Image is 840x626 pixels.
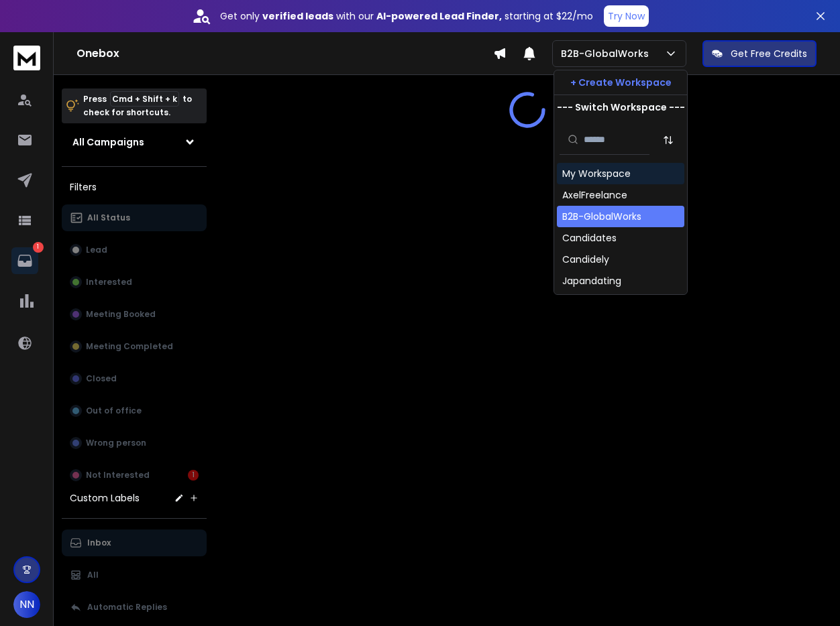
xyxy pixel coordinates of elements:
[557,101,685,114] p: --- Switch Workspace ---
[562,274,621,288] div: Japandating
[62,129,207,155] button: All Campaigns
[70,491,140,505] h3: Custom Labels
[562,231,617,245] div: Candidates
[554,70,687,95] button: + Create Workspace
[62,178,207,196] h3: Filters
[33,242,44,253] p: 1
[562,253,609,266] div: Candidely
[13,591,40,618] button: NN
[83,92,192,119] p: Press to check for shortcuts.
[13,46,40,70] img: logo
[570,76,672,89] p: + Create Workspace
[110,91,179,107] span: Cmd + Shift + k
[562,210,641,223] div: B2B-GlobalWorks
[655,127,682,153] button: Sort by Sort A-Z
[76,46,493,62] h1: Onebox
[561,47,654,60] p: B2B-GlobalWorks
[376,9,502,23] strong: AI-powered Lead Finder,
[72,135,144,149] h1: All Campaigns
[220,9,593,23] p: Get only with our starting at $22/mo
[702,40,817,67] button: Get Free Credits
[11,247,38,274] a: 1
[262,9,333,23] strong: verified leads
[562,188,627,202] div: AxelFreelance
[608,9,645,23] p: Try Now
[731,47,807,60] p: Get Free Credits
[604,5,649,27] button: Try Now
[562,167,631,180] div: My Workspace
